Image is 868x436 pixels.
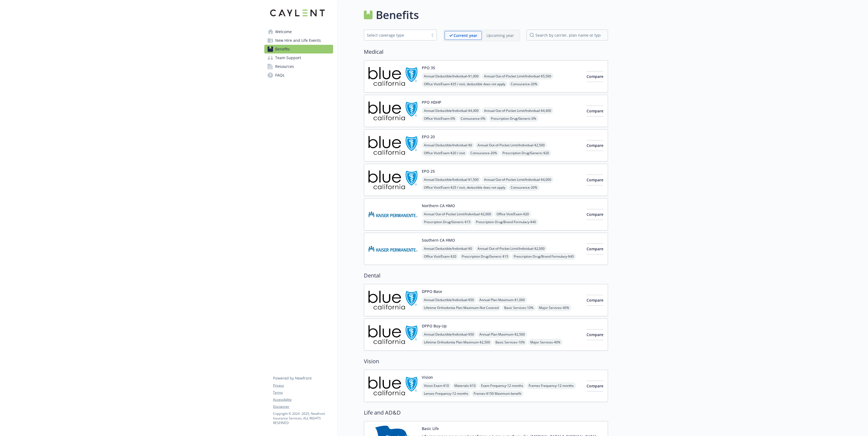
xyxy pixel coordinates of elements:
[422,142,474,149] span: Annual Deductible/Individual - $0
[264,45,333,53] a: Benefits
[587,332,603,337] span: Compare
[422,426,439,431] button: Basic Life
[422,304,501,311] span: Lifetime Orthodontia Plan Maximum - Not Covered
[452,382,478,389] span: Materials - $10
[474,219,538,225] span: Prescription Drug/Brand Formulary - $40
[264,62,333,71] a: Resources
[537,304,571,311] span: Major Services - 40%
[422,107,481,114] span: Annual Deductible/Individual - $4,400
[486,33,514,38] p: Upcoming year
[368,65,417,88] img: Blue Shield of California carrier logo
[422,237,455,243] button: Southern CA HMO
[422,99,441,105] button: PPO HDHP
[502,304,536,311] span: Basic Services - 10%
[422,203,455,208] button: Northern CA HMO
[275,53,301,62] span: Team Support
[489,115,538,122] span: Prescription Drug/Generic - 0%
[368,99,417,122] img: Blue Shield of California carrier logo
[472,390,523,397] span: Frames - $150 Maximum benefit
[422,382,451,389] span: Vision Exam - $10
[275,71,284,80] span: FAQs
[587,329,603,340] button: Compare
[422,296,476,303] span: Annual Deductible/Individual - $50
[587,175,603,185] button: Compare
[477,331,527,338] span: Annual Plan Maximum - $2,500
[509,81,540,87] span: Coinsurance - 20%
[494,211,531,217] span: Office Visit/Exam - $20
[482,73,553,80] span: Annual Out-of-Pocket Limit/Individual - $5,500
[368,374,417,397] img: Blue Shield of California carrier logo
[275,62,294,71] span: Resources
[587,246,603,251] span: Compare
[273,397,333,402] a: Accessibility
[422,65,435,71] button: PPO 35
[587,209,603,220] button: Compare
[264,36,333,45] a: New Hire and Life Events
[264,71,333,80] a: FAQs
[500,150,551,156] span: Prescription Drug/Generic - $20
[526,382,576,389] span: Frames Frequency - 12 months
[526,30,608,40] input: search by carrier, plan name or type
[422,374,433,380] button: Vision
[587,381,603,391] button: Compare
[273,411,333,425] p: Copyright © 2024 - 2025 , Newfront Insurance Services, ALL RIGHTS RESERVED
[364,357,608,365] h2: Vision
[482,176,553,183] span: Annual Out-of-Pocket Limit/Individual - $4,000
[275,36,321,45] span: New Hire and Life Events
[364,48,608,56] h2: Medical
[477,296,527,303] span: Annual Plan Maximum - $1,000
[587,295,603,306] button: Compare
[587,74,603,79] span: Compare
[368,323,417,346] img: Blue Shield of California carrier logo
[275,45,290,53] span: Benefits
[273,404,333,409] a: Disclaimer
[364,409,608,417] h2: Life and AD&D
[422,211,493,217] span: Annual Out-of-Pocket Limit/Individual - $2,000
[475,245,547,252] span: Annual Out-of-Pocket Limit/Individual - $2,000
[587,140,603,151] button: Compare
[493,339,527,346] span: Basic Services - 10%
[511,253,576,260] span: Prescription Drug/Brand Formulary - $40
[422,289,442,294] button: DPPO Base
[587,212,603,217] span: Compare
[422,390,470,397] span: Lenses Frequency - 12 months
[422,219,473,225] span: Prescription Drug/Generic - $15
[460,253,510,260] span: Prescription Drug/Generic - $15
[367,32,426,38] div: Select coverage type
[422,176,481,183] span: Annual Deductible/Individual - $1,500
[479,382,525,389] span: Exam Frequency - 12 months
[587,383,603,388] span: Compare
[587,106,603,116] button: Compare
[422,184,507,191] span: Office Visit/Exam - $25 / visit, deductible does not apply
[422,73,481,80] span: Annual Deductible/Individual - $1,000
[273,390,333,395] a: Terms
[364,271,608,280] h2: Dental
[454,33,477,38] p: Current year
[475,142,547,149] span: Annual Out-of-Pocket Limit/Individual - $2,500
[422,323,447,329] button: DPPO Buy-Up
[509,184,540,191] span: Coinsurance - 20%
[468,150,499,156] span: Coinsurance - 20%
[587,71,603,82] button: Compare
[422,168,435,174] button: EPO 25
[422,339,492,346] span: Lifetime Orthodontia Plan Maximum - $2,500
[458,115,488,122] span: Coinsurance - 0%
[264,53,333,62] a: Team Support
[368,289,417,312] img: Blue Shield of California carrier logo
[264,27,333,36] a: Welcome
[587,143,603,148] span: Compare
[422,150,467,156] span: Office Visit/Exam - $20 / visit
[422,115,457,122] span: Office Visit/Exam - 0%
[587,177,603,182] span: Compare
[368,168,417,191] img: Blue Shield of California carrier logo
[528,339,563,346] span: Major Services - 40%
[376,7,419,23] h1: Benefits
[422,331,476,338] span: Annual Deductible/Individual - $50
[587,108,603,113] span: Compare
[422,81,507,87] span: Office Visit/Exam - $35 / visit, deductible does not apply
[368,237,417,260] img: Kaiser Permanente Insurance Company carrier logo
[275,27,292,36] span: Welcome
[368,134,417,157] img: Blue Shield of California carrier logo
[587,298,603,303] span: Compare
[368,203,417,226] img: Kaiser Permanente Insurance Company carrier logo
